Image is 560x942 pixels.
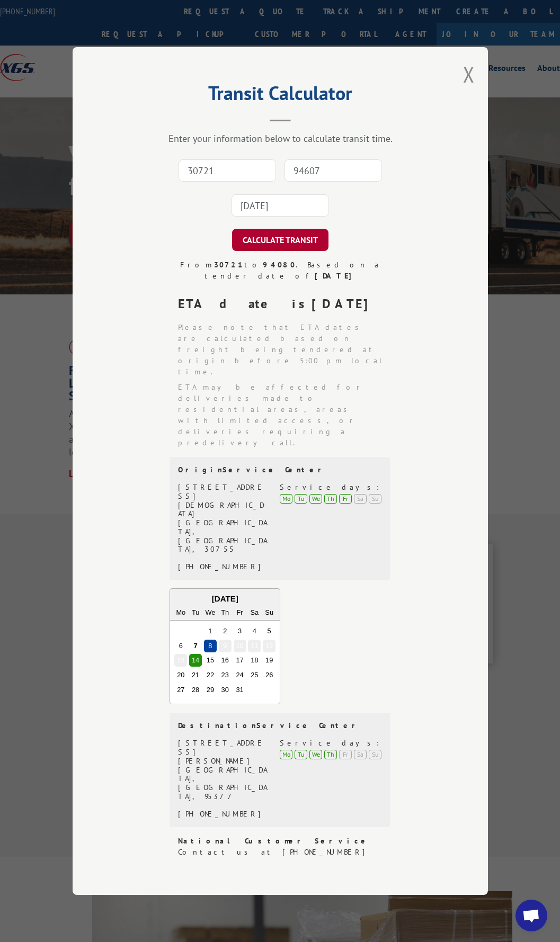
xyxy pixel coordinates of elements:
div: [PHONE_NUMBER] [178,810,268,819]
div: Choose Monday, October 13th, 2025 [174,654,187,667]
div: Choose Thursday, October 2nd, 2025 [218,625,231,638]
div: Open chat [515,900,547,931]
div: Choose Thursday, October 23rd, 2025 [218,669,231,681]
div: Mo [280,750,292,759]
input: Origin Zip [179,159,276,182]
div: Mo [280,494,292,504]
div: [PHONE_NUMBER] [178,562,268,571]
div: Choose Friday, October 24th, 2025 [233,669,246,681]
div: Choose Sunday, October 19th, 2025 [263,654,275,667]
div: Choose Wednesday, October 1st, 2025 [203,625,216,638]
div: Choose Wednesday, October 15th, 2025 [203,654,216,667]
div: Su [369,750,381,759]
div: We [309,494,322,504]
div: Fr [233,606,246,619]
div: Enter your information below to calculate transit time. [126,132,435,145]
div: Tu [295,750,307,759]
div: Fr [339,494,352,504]
div: Choose Tuesday, October 14th, 2025 [189,654,202,667]
div: We [309,750,322,759]
div: Service days: [280,483,381,492]
div: Choose Saturday, October 4th, 2025 [248,625,261,638]
li: Please note that ETA dates are calculated based on freight being tendered at origin before 5:00 p... [178,322,391,378]
button: CALCULATE TRANSIT [232,229,328,251]
div: Destination Service Center [178,721,381,730]
div: Contact us at [PHONE_NUMBER] [178,847,391,858]
strong: 30721 [214,260,244,270]
div: Choose Thursday, October 9th, 2025 [218,640,231,652]
strong: National Customer Service [178,836,369,846]
div: [DATE] [170,593,280,605]
div: Choose Monday, October 27th, 2025 [174,684,187,696]
strong: [DATE] [312,295,377,312]
div: Th [324,750,337,759]
h2: Transit Calculator [126,86,435,106]
div: Origin Service Center [178,465,381,474]
div: Choose Friday, October 3rd, 2025 [233,625,246,638]
div: Choose Wednesday, October 8th, 2025 [203,640,216,652]
div: Choose Monday, October 6th, 2025 [174,640,187,652]
div: Mo [174,606,187,619]
div: Choose Saturday, October 18th, 2025 [248,654,261,667]
button: Close modal [463,60,475,88]
div: ETA date is [178,294,391,313]
div: Choose Thursday, October 30th, 2025 [218,684,231,696]
div: Tu [189,606,202,619]
div: [GEOGRAPHIC_DATA], [GEOGRAPHIC_DATA], 30755 [178,518,268,554]
div: Choose Saturday, October 11th, 2025 [248,640,261,652]
div: Choose Thursday, October 16th, 2025 [218,654,231,667]
div: Sa [354,494,367,504]
input: Tender Date [232,194,329,217]
input: Dest. Zip [285,159,382,182]
div: Fr [339,750,352,759]
div: Choose Tuesday, October 7th, 2025 [189,640,202,652]
div: Choose Friday, October 31st, 2025 [233,684,246,696]
div: Choose Sunday, October 26th, 2025 [263,669,275,681]
div: Service days: [280,739,381,748]
div: Choose Tuesday, October 21st, 2025 [189,669,202,681]
div: We [203,606,216,619]
div: [STREET_ADDRESS][DEMOGRAPHIC_DATA] [178,483,268,518]
div: Sa [354,750,367,759]
div: From to . Based on a tender date of [170,259,391,282]
div: Su [263,606,275,619]
div: [GEOGRAPHIC_DATA], [GEOGRAPHIC_DATA], 95377 [178,766,268,801]
div: Th [324,494,337,504]
div: Tu [295,494,307,504]
div: month 2025-10 [173,624,277,697]
div: Sa [248,606,261,619]
div: Choose Monday, October 20th, 2025 [174,669,187,681]
div: Su [369,494,381,504]
div: Choose Saturday, October 25th, 2025 [248,669,261,681]
div: Th [218,606,231,619]
div: [STREET_ADDRESS][PERSON_NAME] [178,739,268,765]
div: Choose Sunday, October 5th, 2025 [263,625,275,638]
div: Choose Tuesday, October 28th, 2025 [189,684,202,696]
div: Choose Sunday, October 12th, 2025 [263,640,275,652]
strong: 94080 [263,260,296,270]
div: Choose Friday, October 10th, 2025 [233,640,246,652]
li: ETA may be affected for deliveries made to residential areas, areas with limited access, or deliv... [178,382,391,448]
div: Choose Wednesday, October 29th, 2025 [203,684,216,696]
strong: [DATE] [314,271,356,281]
div: Choose Friday, October 17th, 2025 [233,654,246,667]
div: Choose Wednesday, October 22nd, 2025 [203,669,216,681]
